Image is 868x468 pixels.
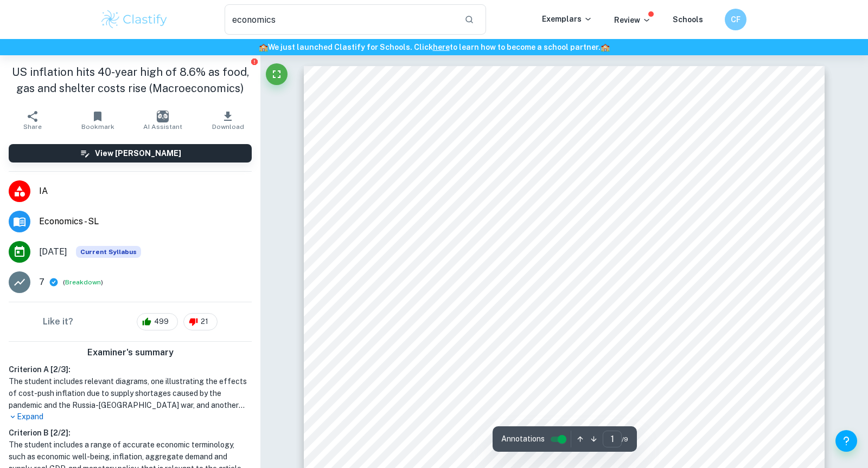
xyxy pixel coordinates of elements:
[195,316,214,327] span: 21
[65,105,130,135] button: Bookmark
[367,275,505,285] span: Date the article was published:
[725,9,746,30] button: CF
[39,276,44,289] p: 7
[614,14,651,26] p: Review
[501,433,545,445] span: Annotations
[9,64,252,96] h1: US inflation hits 40-year high of 8.6% as food, gas and shelter costs rise (Macroeconomics)
[259,43,268,51] span: 🏫
[601,43,610,51] span: 🏫
[9,427,252,439] h6: Criterion B [ 2 / 2 ]:
[433,43,450,51] a: here
[212,123,244,131] span: Download
[367,420,511,430] span: Word count of the commentary:
[76,246,141,258] span: Current Syllabus
[367,131,450,141] span: Title of the article:
[148,316,175,327] span: 499
[39,245,67,258] span: [DATE]
[9,144,252,162] button: View [PERSON_NAME]
[225,4,456,35] input: Search for any exemplars...
[183,313,218,330] div: 21
[23,123,42,131] span: Share
[514,420,529,430] span: 790
[137,313,178,330] div: 499
[266,63,288,85] button: Fullscreen
[143,123,182,131] span: AI Assistant
[367,203,457,213] span: Source of the article
[9,363,252,375] h6: Criterion A [ 2 / 3 ]:
[532,420,558,430] span: words
[9,411,252,422] p: Expand
[457,203,520,213] span: : The Guardian
[835,430,857,452] button: Help and Feedback
[65,277,101,287] button: Breakdown
[157,110,169,122] img: AI Assistant
[76,246,141,258] div: This exemplar is based on the current syllabus. Feel free to refer to it for inspiration/ideas wh...
[525,348,558,358] span: [DATE]
[81,123,114,131] span: Bookmark
[130,105,195,135] button: AI Assistant
[2,41,866,53] h6: We just launched Clastify for Schools. Click to learn how to become a school partner.
[453,131,757,141] span: US inflation hits 40-year high of 8.6% as food, gas and shelter costs rise
[9,375,252,411] h1: The student includes relevant diagrams, one illustrating the effects of cost-push inflation due t...
[367,348,521,358] span: Date the commentary was written:
[730,14,742,25] h6: CF
[622,434,628,444] span: / 9
[250,57,258,66] button: Report issue
[542,13,592,25] p: Exemplars
[39,215,252,228] span: Economics - SL
[508,275,541,285] span: [DATE]
[673,15,703,24] a: Schools
[4,346,256,359] h6: Examiner's summary
[100,9,169,30] img: Clastify logo
[95,147,181,159] h6: View [PERSON_NAME]
[39,185,252,198] span: IA
[63,277,103,288] span: ( )
[195,105,260,135] button: Download
[43,315,73,328] h6: Like it?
